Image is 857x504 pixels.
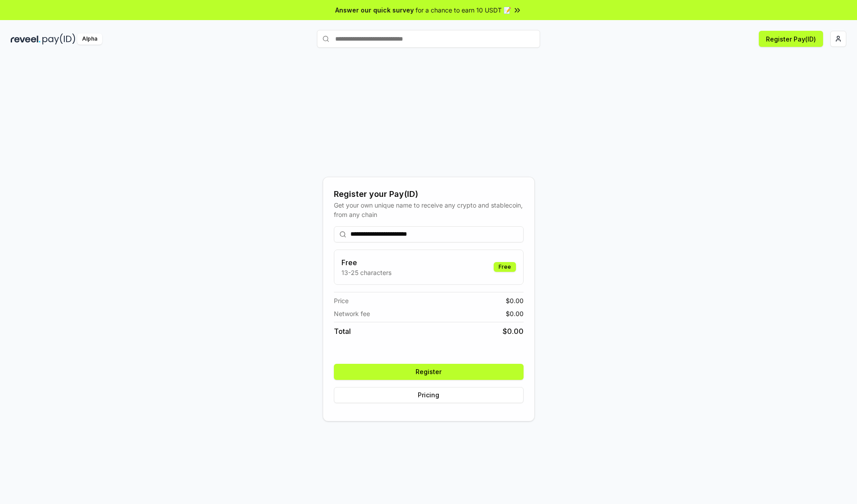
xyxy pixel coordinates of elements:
[334,200,524,219] div: Get your own unique name to receive any crypto and stablecoin, from any chain
[341,257,391,268] h3: Free
[494,262,516,272] div: Free
[334,309,370,318] span: Network fee
[341,268,391,277] p: 13-25 characters
[759,31,823,47] button: Register Pay(ID)
[506,309,524,318] span: $ 0.00
[416,5,511,15] span: for a chance to earn 10 USDT 📝
[334,364,524,380] button: Register
[335,5,414,15] span: Answer our quick survey
[334,296,349,305] span: Price
[334,326,351,337] span: Total
[503,326,524,337] span: $ 0.00
[42,33,75,45] img: pay_id
[506,296,524,305] span: $ 0.00
[11,33,41,45] img: reveel_dark
[334,387,524,403] button: Pricing
[334,188,524,200] div: Register your Pay(ID)
[77,33,102,45] div: Alpha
